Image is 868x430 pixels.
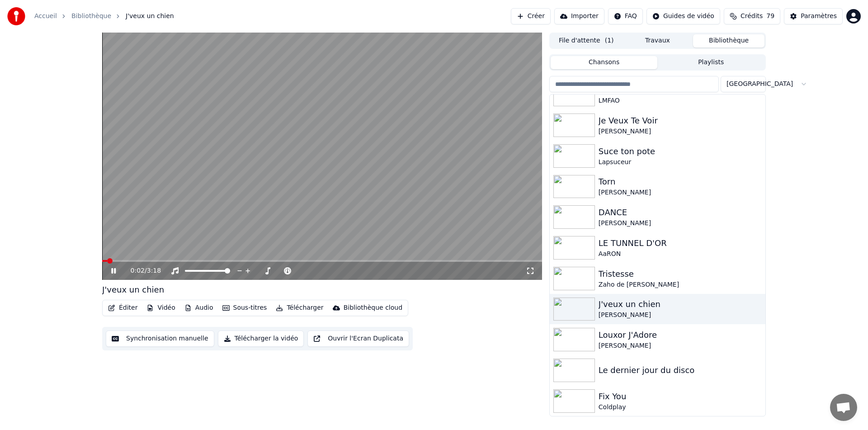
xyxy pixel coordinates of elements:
[599,298,762,311] div: J'veux un chien
[599,403,762,412] div: Coldplay
[104,302,141,314] button: Éditer
[830,394,857,421] a: Ouvrir le chat
[724,8,780,24] button: Crédits79
[599,311,762,320] div: [PERSON_NAME]
[599,280,762,289] div: Zaho de [PERSON_NAME]
[599,341,762,350] div: [PERSON_NAME]
[599,219,762,228] div: [PERSON_NAME]
[34,12,174,21] nav: breadcrumb
[147,266,161,275] span: 3:18
[599,127,762,136] div: [PERSON_NAME]
[599,364,762,377] div: Le dernier jour du disco
[766,12,774,21] span: 79
[71,12,111,21] a: Bibliothèque
[599,250,762,259] div: AaRON
[801,12,837,21] div: Paramètres
[726,80,793,89] span: [GEOGRAPHIC_DATA]
[219,302,271,314] button: Sous-titres
[599,390,762,403] div: Fix You
[34,12,57,21] a: Accueil
[7,7,25,25] img: youka
[599,329,762,341] div: Louxor J'Adore
[102,284,164,296] div: J'veux un chien
[307,331,409,347] button: Ouvrir l'Ecran Duplicata
[143,302,179,314] button: Vidéo
[599,188,762,197] div: [PERSON_NAME]
[622,34,693,47] button: Travaux
[693,34,764,47] button: Bibliothèque
[218,331,304,347] button: Télécharger la vidéo
[599,175,762,188] div: Torn
[646,8,720,24] button: Guides de vidéo
[551,34,622,47] button: File d'attente
[344,303,402,312] div: Bibliothèque cloud
[181,302,217,314] button: Audio
[272,302,327,314] button: Télécharger
[784,8,843,24] button: Paramètres
[657,56,764,69] button: Playlists
[605,36,614,45] span: ( 1 )
[599,237,762,250] div: LE TUNNEL D'OR
[511,8,551,24] button: Créer
[599,96,762,105] div: LMFAO
[599,114,762,127] div: Je Veux Te Voir
[106,331,214,347] button: Synchronisation manuelle
[599,268,762,280] div: Tristesse
[599,145,762,158] div: Suce ton pote
[131,266,145,275] span: 0:02
[554,8,604,24] button: Importer
[741,12,763,21] span: Crédits
[126,12,174,21] span: J'veux un chien
[131,266,152,275] div: /
[599,206,762,219] div: DANCE
[608,8,643,24] button: FAQ
[551,56,658,69] button: Chansons
[599,158,762,167] div: Lapsuceur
